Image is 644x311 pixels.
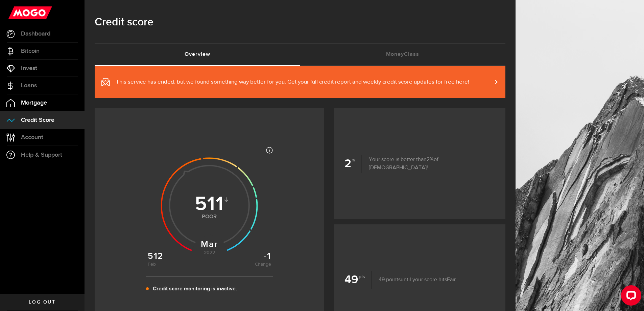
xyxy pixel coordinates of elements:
[95,44,300,65] a: Overview
[362,156,495,172] p: Your score is better than of [DEMOGRAPHIC_DATA]!
[300,44,506,65] a: MoneyClass
[344,155,362,173] b: 2
[616,283,644,311] iframe: LiveChat chat widget
[427,157,434,162] span: 2
[95,43,505,66] ul: Tabs Navigation
[21,100,47,106] span: Mortgage
[21,152,62,158] span: Help & Support
[29,300,55,305] span: Log out
[21,48,40,54] span: Bitcoin
[153,285,237,293] p: Credit score monitoring is inactive.
[21,83,37,89] span: Loans
[379,277,401,283] span: 49 points
[344,271,372,289] b: 49
[372,276,456,284] p: until your score hits
[95,14,505,31] h1: Credit score
[116,78,469,86] span: This service has ended, but we found something way better for you. Get your full credit report an...
[21,65,37,71] span: Invest
[21,117,54,123] span: Credit Score
[95,66,505,98] a: This service has ended, but we found something way better for you. Get your full credit report an...
[21,31,50,37] span: Dashboard
[447,277,456,283] span: Fair
[21,134,43,140] span: Account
